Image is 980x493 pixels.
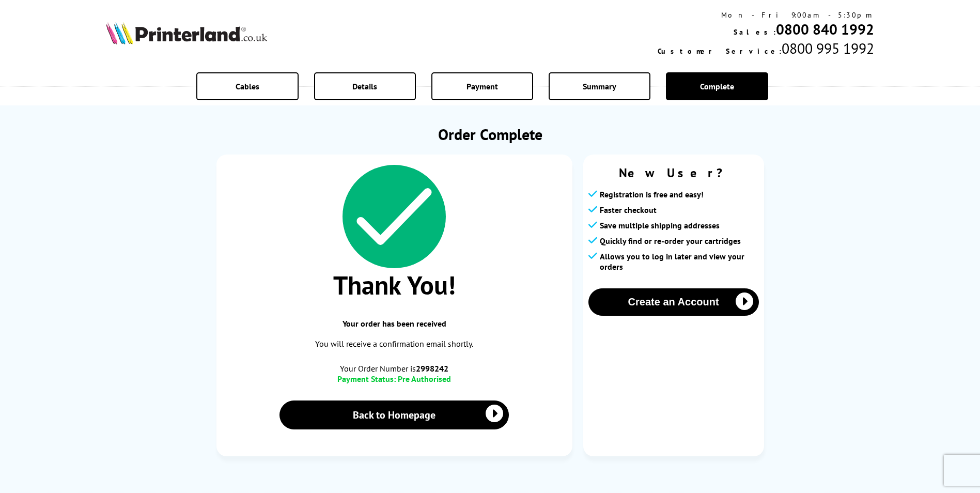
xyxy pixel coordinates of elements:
span: Customer Service: [658,47,782,56]
button: Create an Account [588,288,759,316]
span: Save multiple shipping addresses [600,220,720,230]
div: Mon - Fri 9:00am - 5:30pm [658,10,874,20]
span: Summary [583,81,616,91]
span: 0800 995 1992 [782,39,874,58]
img: Printerland Logo [106,22,267,44]
span: Your order has been received [227,318,562,329]
span: New User? [588,165,759,181]
span: Details [352,81,377,91]
span: Your Order Number is [227,363,562,374]
p: You will receive a confirmation email shortly. [227,337,562,351]
span: Quickly find or re-order your cartridges [600,236,741,246]
b: 2998242 [416,363,448,374]
span: Complete [700,81,734,91]
span: Thank You! [227,268,562,302]
span: Cables [236,81,259,91]
span: Registration is free and easy! [600,189,704,199]
a: 0800 840 1992 [776,20,874,39]
h1: Order Complete [216,124,764,144]
a: Back to Homepage [279,400,509,429]
span: Sales: [734,27,776,37]
span: Payment [466,81,498,91]
span: Payment Status: [337,374,396,384]
span: Allows you to log in later and view your orders [600,251,759,272]
span: Faster checkout [600,205,657,215]
span: Pre Authorised [398,374,451,384]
